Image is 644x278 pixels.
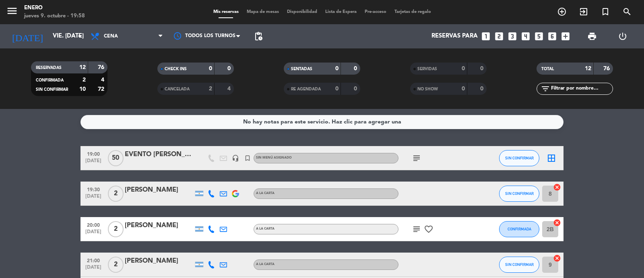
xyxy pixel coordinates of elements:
[6,5,18,20] button: menu
[534,31,544,42] i: looks_5
[227,86,232,92] strong: 4
[243,117,401,127] div: No hay notas para este servicio. Haz clic para agregar una
[462,86,465,92] strong: 0
[508,227,531,231] span: CONFIRMADA
[481,31,491,42] i: looks_one
[424,224,433,234] i: favorite_border
[417,67,437,71] span: SERVIDAS
[83,194,103,203] span: [DATE]
[390,10,435,14] span: Tarjetas de regalo
[354,66,359,71] strong: 0
[622,7,632,17] i: search
[553,219,561,227] i: cancel
[165,87,190,91] span: CANCELADA
[125,256,193,266] div: [PERSON_NAME]
[101,77,106,83] strong: 4
[209,66,212,71] strong: 0
[412,153,421,163] i: subject
[541,67,554,71] span: TOTAL
[104,33,118,39] span: Cena
[98,86,106,92] strong: 72
[553,183,561,191] i: cancel
[24,12,85,20] div: jueves 9. octubre - 19:58
[283,10,321,14] span: Disponibilidad
[550,84,613,93] input: Filtrar por nombre...
[321,10,361,14] span: Lista de Espera
[125,220,193,231] div: [PERSON_NAME]
[505,262,534,267] span: SIN CONFIRMAR
[291,67,312,71] span: SENTADAS
[547,153,556,163] i: border_all
[209,10,243,14] span: Mis reservas
[335,66,339,71] strong: 0
[587,31,597,41] span: print
[83,149,103,158] span: 19:00
[499,150,539,166] button: SIN CONFIRMAR
[256,156,292,159] span: Sin menú asignado
[125,185,193,195] div: [PERSON_NAME]
[499,257,539,273] button: SIN CONFIRMAR
[361,10,390,14] span: Pre-acceso
[36,78,64,82] span: CONFIRMADA
[607,24,638,48] div: LOG OUT
[232,190,239,197] img: google-logo.png
[83,220,103,229] span: 20:00
[209,86,212,92] strong: 2
[79,86,86,92] strong: 10
[244,155,251,162] i: turned_in_not
[24,4,85,12] div: Enero
[79,65,86,70] strong: 12
[98,65,106,70] strong: 76
[480,66,485,71] strong: 0
[83,255,103,265] span: 21:00
[75,31,85,41] i: arrow_drop_down
[579,7,588,17] i: exit_to_app
[585,66,591,71] strong: 12
[520,31,531,42] i: looks_4
[431,33,478,40] span: Reservas para
[256,263,275,266] span: A LA CARTA
[108,221,124,237] span: 2
[335,86,339,92] strong: 0
[557,7,567,17] i: add_circle_outline
[6,27,49,45] i: [DATE]
[618,31,627,41] i: power_settings_new
[603,66,611,71] strong: 76
[36,88,68,92] span: SIN CONFIRMAR
[243,10,283,14] span: Mapa de mesas
[560,31,571,42] i: add_box
[541,84,550,94] i: filter_list
[480,86,485,92] strong: 0
[553,254,561,262] i: cancel
[125,149,193,160] div: EVENTO [PERSON_NAME] & MACA
[547,31,557,42] i: looks_6
[505,156,534,160] span: SIN CONFIRMAR
[165,67,187,71] span: CHECK INS
[412,224,421,234] i: subject
[232,155,239,162] i: headset_mic
[108,257,124,273] span: 2
[108,186,124,202] span: 2
[83,184,103,194] span: 19:30
[83,77,86,83] strong: 2
[499,221,539,237] button: CONFIRMADA
[494,31,504,42] i: looks_two
[83,229,103,238] span: [DATE]
[507,31,518,42] i: looks_3
[256,227,275,230] span: A LA CARTA
[505,191,534,196] span: SIN CONFIRMAR
[499,186,539,202] button: SIN CONFIRMAR
[6,5,18,17] i: menu
[256,192,275,195] span: A LA CARTA
[417,87,438,91] span: NO SHOW
[227,66,232,71] strong: 0
[83,265,103,274] span: [DATE]
[601,7,610,17] i: turned_in_not
[462,66,465,71] strong: 0
[36,66,62,70] span: RESERVADAS
[291,87,321,91] span: RE AGENDADA
[108,150,124,166] span: 50
[254,31,263,41] span: pending_actions
[354,86,359,92] strong: 0
[83,158,103,167] span: [DATE]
